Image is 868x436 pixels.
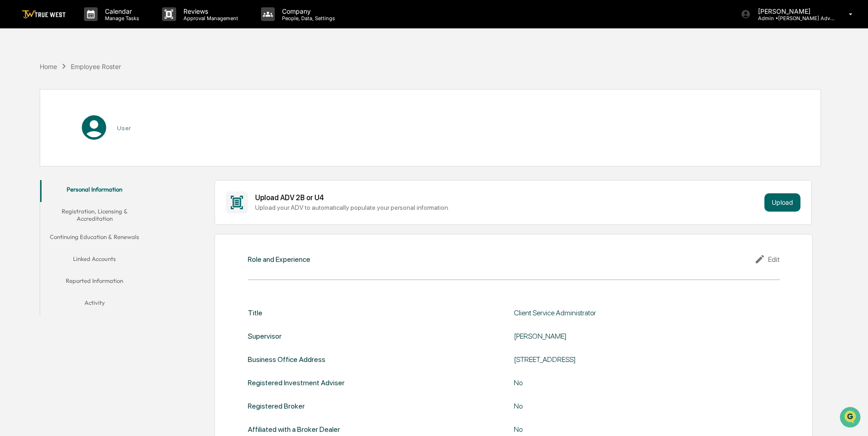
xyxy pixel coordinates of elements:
h3: User [117,124,131,132]
p: Manage Tasks [98,15,144,21]
p: Approval Management [176,15,243,21]
p: How can we help? [9,19,166,34]
div: Employee Roster [71,63,121,70]
button: Continuing Education & Renewals [40,228,149,250]
div: 🗄️ [66,116,73,123]
button: Start new chat [155,73,166,84]
div: Edit [754,254,780,265]
button: Upload [764,193,800,212]
span: Attestations [75,115,113,124]
div: secondary tabs example [40,180,149,316]
div: Upload your ADV to automatically populate your personal information. [255,204,760,211]
img: logo [22,10,66,19]
p: Admin • [PERSON_NAME] Advisory Group [751,15,836,21]
span: Preclearance [18,115,59,124]
button: Activity [40,293,149,315]
button: Personal Information [40,180,149,202]
div: Upload ADV 2B or U4 [255,193,760,202]
a: 🖐️Preclearance [5,112,63,128]
p: People, Data, Settings [275,15,340,21]
div: Start new chat [31,70,150,79]
button: Linked Accounts [40,250,149,271]
span: Pylon [91,155,110,162]
div: Business Office Address [248,355,325,364]
div: Supervisor [248,332,282,340]
div: Registered Investment Adviser [248,378,345,387]
div: No [514,425,742,434]
a: 🔎Data Lookup [5,129,61,145]
div: No [514,378,742,387]
div: Affiliated with a Broker Dealer [248,425,340,434]
div: [PERSON_NAME] [514,332,742,340]
div: 🖐️ [9,116,16,123]
p: [PERSON_NAME] [751,7,836,15]
button: Reported Information [40,271,149,293]
div: No [514,402,742,410]
div: Home [40,63,57,70]
img: 1746055101610-c473b297-6a78-478c-a979-82029cc54cd1 [9,70,26,86]
a: Powered byPylon [64,154,110,162]
p: Reviews [176,7,243,15]
a: 🗄️Attestations [63,112,117,128]
div: Client Service Administrator [514,308,742,317]
p: Calendar [98,7,144,15]
p: Company [275,7,340,15]
div: Registered Broker [248,402,305,410]
div: Role and Experience [248,255,310,264]
button: Registration, Licensing & Accreditation [40,202,149,228]
div: We're available if you need us! [31,79,115,86]
iframe: Open customer support [839,406,863,431]
div: Title [248,308,262,317]
div: [STREET_ADDRESS] [514,355,742,364]
span: Data Lookup [18,133,58,142]
div: 🔎 [9,133,16,141]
